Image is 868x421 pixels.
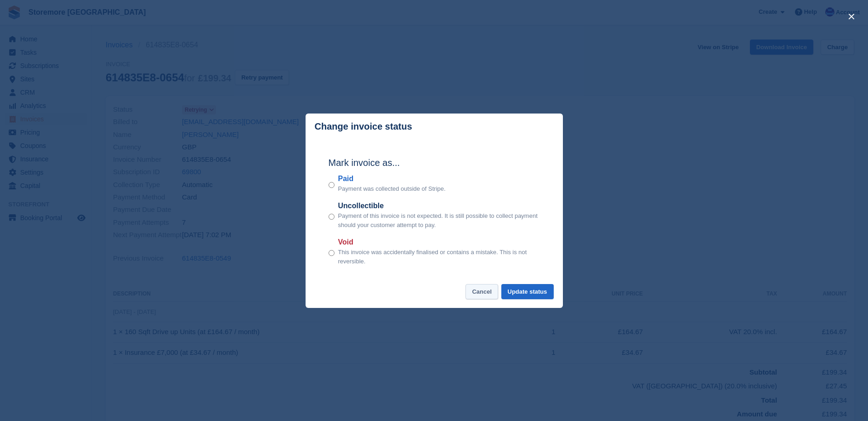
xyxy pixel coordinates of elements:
button: Update status [501,284,554,299]
label: Void [338,237,540,248]
button: close [844,9,859,24]
p: This invoice was accidentally finalised or contains a mistake. This is not reversible. [338,248,540,266]
p: Payment was collected outside of Stripe. [338,184,446,193]
button: Cancel [465,284,498,299]
label: Uncollectible [338,200,540,211]
p: Payment of this invoice is not expected. It is still possible to collect payment should your cust... [338,211,540,229]
p: Change invoice status [315,121,412,132]
label: Paid [338,173,446,184]
h2: Mark invoice as... [329,156,540,170]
